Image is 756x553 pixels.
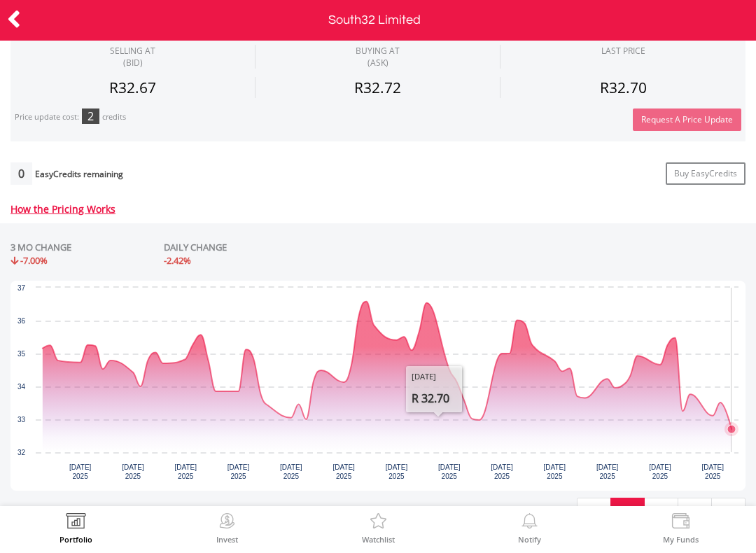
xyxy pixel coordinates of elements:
text: 34 [17,383,26,391]
div: credits [102,112,126,122]
span: -7.00% [20,254,48,267]
div: SELLING AT [110,45,155,69]
button: Request A Price Update [633,108,741,131]
div: LAST PRICE [601,45,645,57]
button: 1Y [678,498,712,524]
span: R32.67 [109,78,156,97]
text: [DATE] 2025 [122,463,144,480]
span: (BID) [110,57,155,69]
div: EasyCredits remaining [35,169,123,181]
a: Watchlist [362,513,395,543]
img: Invest Now [216,513,238,533]
div: 0 [10,162,32,185]
div: 2 [82,108,99,124]
text: [DATE] 2025 [701,463,724,480]
img: View Funds [670,513,692,533]
text: [DATE] 2025 [649,463,671,480]
div: Price update cost: [15,112,79,122]
text: 32 [17,449,26,456]
text: 33 [17,416,26,423]
label: Invest [216,535,238,543]
text: [DATE] 2025 [280,463,302,480]
a: My Funds [663,513,699,543]
a: Portfolio [59,513,92,543]
label: Watchlist [362,535,395,543]
path: Wednesday, 20 Aug, 12:04:02.871, 32.7. [727,425,736,433]
text: 36 [17,317,26,325]
text: [DATE] 2025 [174,463,197,480]
text: [DATE] 2025 [438,463,461,480]
button: 6M [644,498,678,524]
img: View Notifications [519,513,540,533]
text: [DATE] 2025 [227,463,250,480]
a: Buy EasyCredits [666,162,745,185]
text: [DATE] 2025 [69,463,92,480]
text: [DATE] 2025 [596,463,619,480]
label: My Funds [663,535,699,543]
span: R32.72 [354,78,401,97]
a: Notify [518,513,541,543]
label: Portfolio [59,535,92,543]
label: Notify [518,535,541,543]
text: 35 [17,350,26,358]
a: Invest [216,513,238,543]
text: [DATE] 2025 [491,463,513,480]
text: [DATE] 2025 [332,463,355,480]
text: 37 [17,284,26,292]
text: [DATE] 2025 [386,463,408,480]
a: How the Pricing Works [10,202,115,216]
button: 3M [610,498,645,524]
span: BUYING AT [356,45,400,69]
text: [DATE] 2025 [544,463,566,480]
button: MAX [711,498,745,524]
span: -2.42% [164,254,191,267]
div: 3 MO CHANGE [10,241,71,254]
button: 1M [577,498,611,524]
div: Chart. Highcharts interactive chart. [10,281,745,491]
div: DAILY CHANGE [164,241,348,254]
img: View Portfolio [65,513,87,533]
span: R32.70 [600,78,647,97]
span: (ASK) [356,57,400,69]
img: Watchlist [367,513,389,533]
svg: Interactive chart [10,281,745,491]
